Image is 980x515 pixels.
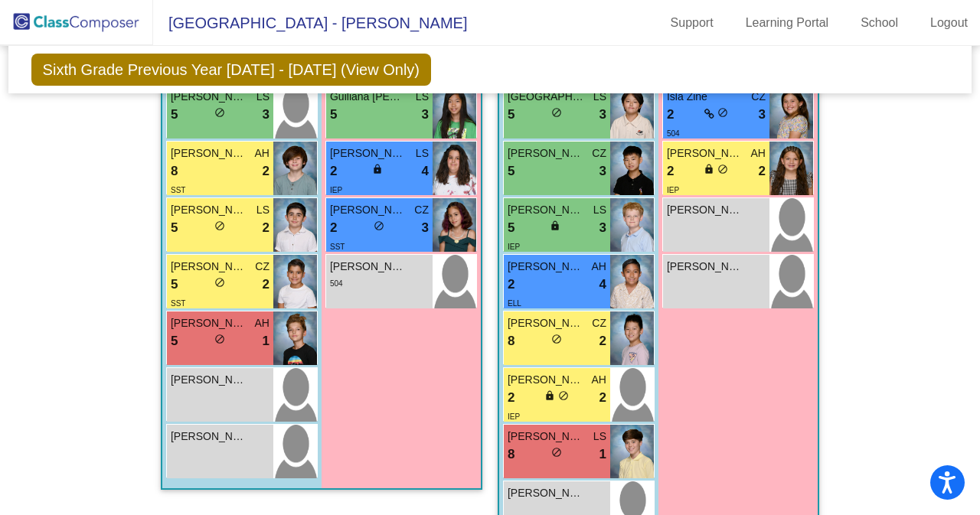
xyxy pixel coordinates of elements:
[171,299,185,308] span: SST
[508,218,514,238] span: 5
[508,429,584,445] span: [PERSON_NAME]
[416,145,429,161] span: LS
[751,89,766,105] span: CZ
[330,145,407,161] span: [PERSON_NAME]
[508,315,584,331] span: [PERSON_NAME]
[667,89,743,105] span: Isla Zine
[263,161,269,181] span: 2
[214,334,225,344] span: do_not_disturb_alt
[330,105,337,125] span: 5
[751,145,766,161] span: AH
[171,331,178,351] span: 5
[558,390,569,401] span: do_not_disturb_alt
[171,218,178,238] span: 5
[214,220,225,231] span: do_not_disturb_alt
[599,331,606,351] span: 2
[599,388,606,408] span: 2
[717,107,728,118] span: do_not_disturb_alt
[551,334,562,344] span: do_not_disturb_alt
[171,161,178,181] span: 8
[255,259,269,275] span: CZ
[508,89,584,105] span: [GEOGRAPHIC_DATA]
[550,220,560,231] span: lock
[330,243,345,251] span: SST
[508,299,521,308] span: ELL
[171,259,247,275] span: [PERSON_NAME]
[422,161,429,181] span: 4
[330,202,407,218] span: [PERSON_NAME]
[658,11,726,35] a: Support
[416,89,429,105] span: LS
[508,243,520,251] span: IEP
[667,202,743,218] span: [PERSON_NAME]
[508,259,584,275] span: [PERSON_NAME]
[374,220,384,231] span: do_not_disturb_alt
[918,11,980,35] a: Logout
[599,275,606,295] span: 4
[330,218,337,238] span: 2
[153,11,467,35] span: [GEOGRAPHIC_DATA] - [PERSON_NAME]
[255,315,269,331] span: AH
[414,202,429,218] span: CZ
[330,186,342,194] span: IEP
[599,445,606,464] span: 1
[592,259,606,275] span: AH
[508,275,514,295] span: 2
[171,202,247,218] span: [PERSON_NAME]
[508,388,514,408] span: 2
[667,186,679,194] span: IEP
[508,105,514,125] span: 5
[263,331,269,351] span: 1
[551,107,562,118] span: do_not_disturb_alt
[593,429,606,445] span: LS
[171,372,247,388] span: [PERSON_NAME]
[544,390,555,401] span: lock
[372,164,383,174] span: lock
[508,202,584,218] span: [PERSON_NAME]
[551,447,562,458] span: do_not_disturb_alt
[422,218,429,238] span: 3
[31,54,431,86] span: Sixth Grade Previous Year [DATE] - [DATE] (View Only)
[599,161,606,181] span: 3
[848,11,910,35] a: School
[214,277,225,288] span: do_not_disturb_alt
[508,485,584,501] span: [PERSON_NAME]
[330,279,343,288] span: 504
[263,218,269,238] span: 2
[422,105,429,125] span: 3
[667,259,743,275] span: [PERSON_NAME]
[759,161,766,181] span: 2
[593,89,606,105] span: LS
[330,161,337,181] span: 2
[256,89,269,105] span: LS
[592,315,606,331] span: CZ
[667,105,674,125] span: 2
[508,161,514,181] span: 5
[214,107,225,118] span: do_not_disturb_alt
[704,164,714,174] span: lock
[717,164,728,174] span: do_not_disturb_alt
[171,105,178,125] span: 5
[256,202,269,218] span: LS
[171,186,185,194] span: SST
[255,145,269,161] span: AH
[592,372,606,388] span: AH
[599,105,606,125] span: 3
[593,202,606,218] span: LS
[733,11,841,35] a: Learning Portal
[508,145,584,161] span: [PERSON_NAME]
[592,145,606,161] span: CZ
[667,129,680,138] span: 504
[263,105,269,125] span: 3
[759,105,766,125] span: 3
[667,145,743,161] span: [PERSON_NAME]
[599,218,606,238] span: 3
[508,372,584,388] span: [PERSON_NAME]
[263,275,269,295] span: 2
[171,145,247,161] span: [PERSON_NAME]
[171,429,247,445] span: [PERSON_NAME]
[171,275,178,295] span: 5
[330,259,407,275] span: [PERSON_NAME]
[171,315,247,331] span: [PERSON_NAME]
[508,331,514,351] span: 8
